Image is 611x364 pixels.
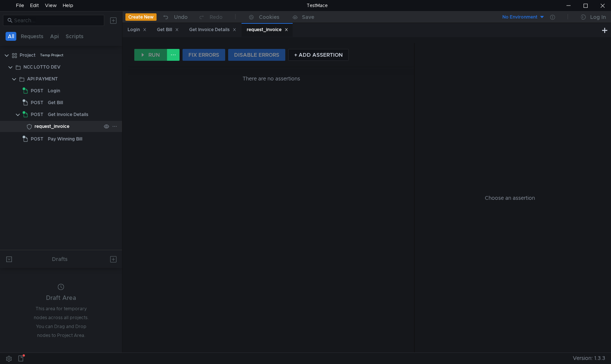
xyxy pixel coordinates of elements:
[27,73,58,85] div: API PAYMENT
[35,121,69,132] div: request_invoice
[493,11,545,23] button: No Environment
[48,133,82,145] div: Pay Winning Bill
[23,62,60,73] div: NCC LOTTO DEV
[6,32,16,41] button: All
[590,13,606,21] div: Log In
[125,13,157,21] button: Create New
[502,14,538,21] div: No Environment
[302,14,314,20] div: Save
[40,50,63,61] div: Temp Project
[20,50,36,61] div: Project
[48,32,61,41] button: Api
[134,49,167,61] button: RUN
[48,97,63,108] div: Get Bill
[183,49,225,61] button: FIX ERRORS
[14,16,100,24] input: Search...
[247,26,288,34] div: request_invoice
[19,32,46,41] button: Requests
[31,133,43,145] span: POST
[143,75,399,83] div: There are no assertions
[228,49,285,61] button: DISABLE ERRORS
[48,85,60,96] div: Login
[31,85,43,96] span: POST
[63,32,86,41] button: Scripts
[189,26,236,34] div: Get Invoice Details
[157,11,193,23] button: Undo
[210,13,223,21] div: Redo
[424,43,596,353] div: Choose an assertion
[193,11,228,23] button: Redo
[128,26,147,34] div: Login
[52,255,68,264] div: Drafts
[48,109,88,120] div: Get Invoice Details
[157,26,179,34] div: Get Bill
[288,49,349,61] button: + ADD ASSERTION
[259,13,279,21] div: Cookies
[174,13,188,21] div: Undo
[573,353,605,364] span: Version: 1.3.3
[31,97,43,108] span: POST
[31,109,43,120] span: POST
